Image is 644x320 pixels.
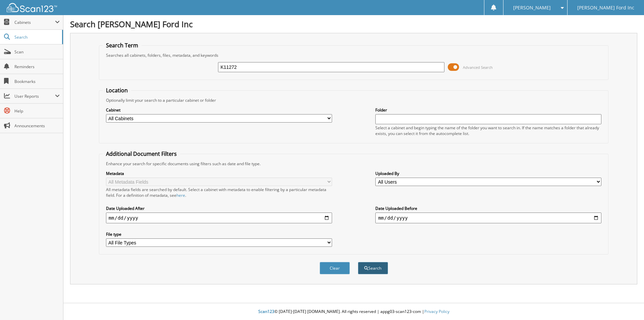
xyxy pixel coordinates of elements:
[106,107,332,113] label: Cabinet
[358,262,388,274] button: Search
[14,49,60,55] span: Scan
[106,187,332,198] div: All metadata fields are searched by default. Select a cabinet with metadata to enable filtering b...
[375,171,601,176] label: Uploaded By
[106,231,332,237] label: File type
[14,123,60,129] span: Announcements
[103,42,142,49] legend: Search Term
[320,262,350,274] button: Clear
[106,213,332,223] input: start
[103,87,131,94] legend: Location
[103,52,605,58] div: Searches all cabinets, folders, files, metadata, and keywords
[258,309,274,314] span: Scan123
[176,192,185,198] a: here
[424,309,449,314] a: Privacy Policy
[14,108,60,114] span: Help
[103,97,605,103] div: Optionally limit your search to a particular cabinet or folder
[14,79,60,84] span: Bookmarks
[375,213,601,223] input: end
[14,64,60,70] span: Reminders
[14,34,59,40] span: Search
[103,161,605,167] div: Enhance your search for specific documents using filters such as date and file type.
[106,171,332,176] label: Metadata
[63,304,644,320] div: © [DATE]-[DATE] [DOMAIN_NAME]. All rights reserved | appg03-scan123-com |
[14,93,55,99] span: User Reports
[577,6,634,10] span: [PERSON_NAME] Ford Inc
[513,6,551,10] span: [PERSON_NAME]
[463,65,493,70] span: Advanced Search
[14,19,55,25] span: Cabinets
[7,3,57,12] img: scan123-logo-white.svg
[106,205,332,211] label: Date Uploaded After
[375,107,601,113] label: Folder
[610,288,644,320] iframe: Chat Widget
[103,150,180,157] legend: Additional Document Filters
[375,125,601,136] div: Select a cabinet and begin typing the name of the folder you want to search in. If the name match...
[375,205,601,211] label: Date Uploaded Before
[70,18,637,30] h1: Search [PERSON_NAME] Ford Inc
